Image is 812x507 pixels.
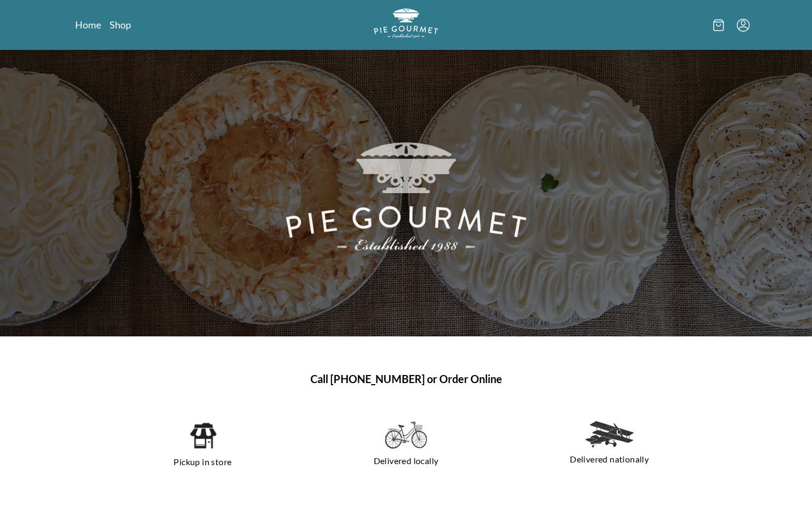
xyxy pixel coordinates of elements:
a: Shop [110,18,131,31]
p: Pickup in store [114,453,292,471]
img: delivered locally [385,421,427,449]
p: Delivered nationally [520,451,698,468]
h1: Call [PHONE_NUMBER] or Order Online [88,371,724,387]
a: Home [75,18,101,31]
img: pickup in store [189,421,216,450]
img: logo [374,9,438,38]
a: Logo [374,9,438,41]
img: delivered nationally [585,421,634,447]
p: Delivered locally [317,452,495,469]
button: Menu [737,19,750,32]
